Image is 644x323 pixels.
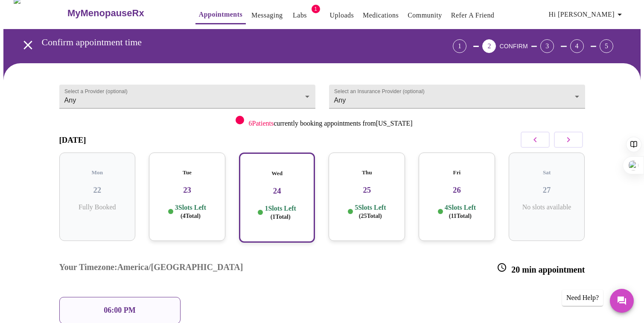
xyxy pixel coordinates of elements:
[516,169,578,176] h5: Sat
[248,120,274,127] span: 6 Patients
[425,169,488,176] h5: Fri
[326,7,358,24] button: Uploads
[570,39,584,53] div: 4
[265,204,296,221] p: 1 Slots Left
[199,9,242,21] a: Appointments
[600,39,613,53] div: 5
[497,262,585,275] h3: 20 min appointment
[562,290,603,306] div: Need Help?
[67,8,144,19] h3: MyMenopauseRx
[66,203,129,211] p: Fully Booked
[59,262,243,275] h3: Your Timezone: America/[GEOGRAPHIC_DATA]
[451,9,495,21] a: Refer a Friend
[610,289,634,313] button: Messages
[499,43,527,50] span: CONFIRM
[59,85,315,109] div: Any
[104,306,135,315] p: 06:00 PM
[355,203,386,220] p: 5 Slots Left
[286,7,314,24] button: Labs
[42,37,405,48] h3: Confirm appointment time
[453,39,466,53] div: 1
[271,214,291,220] span: ( 1 Total)
[247,186,308,196] h3: 24
[175,203,206,220] p: 3 Slots Left
[449,213,472,219] span: ( 11 Total)
[540,39,554,53] div: 3
[425,185,488,195] h3: 26
[293,9,307,21] a: Labs
[549,9,625,21] span: Hi [PERSON_NAME]
[516,203,578,211] p: No slots available
[195,6,246,24] button: Appointments
[247,170,308,177] h5: Wed
[516,185,578,195] h3: 27
[66,185,129,195] h3: 22
[404,7,446,24] button: Community
[359,7,402,24] button: Medications
[448,7,498,24] button: Refer a Friend
[248,120,412,127] p: currently booking appointments from [US_STATE]
[15,32,41,58] button: open drawer
[335,169,398,176] h5: Thu
[248,7,286,24] button: Messaging
[181,213,201,219] span: ( 4 Total)
[251,9,283,21] a: Messaging
[482,39,496,53] div: 2
[156,185,219,195] h3: 23
[545,6,628,23] button: Hi [PERSON_NAME]
[359,213,382,219] span: ( 25 Total)
[330,9,354,21] a: Uploads
[66,169,129,176] h5: Mon
[329,85,585,109] div: Any
[335,185,398,195] h3: 25
[408,9,442,21] a: Community
[156,169,219,176] h5: Tue
[312,5,320,13] span: 1
[59,135,86,145] h3: [DATE]
[363,9,399,21] a: Medications
[445,203,476,220] p: 4 Slots Left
